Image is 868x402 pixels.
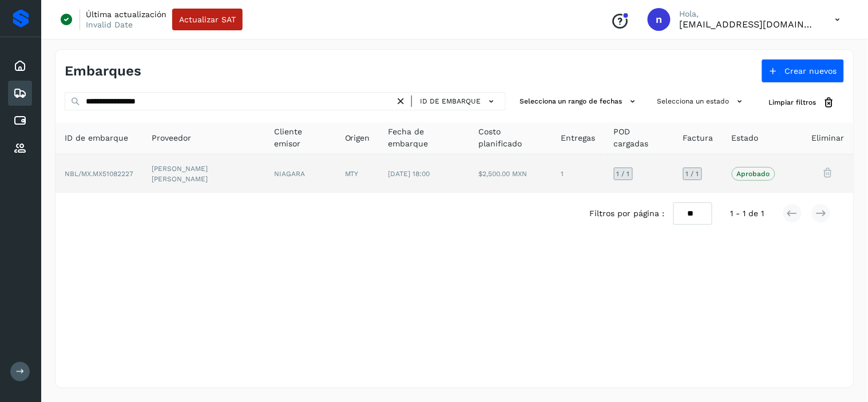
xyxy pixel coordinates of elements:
span: Proveedor [152,132,191,144]
td: $2,500.00 MXN [470,154,552,193]
button: Selecciona un rango de fechas [515,92,644,111]
span: [DATE] 18:00 [389,170,430,178]
div: Inicio [8,53,32,78]
span: NBL/MX.MX51082227 [65,170,133,178]
p: niagara+prod@solvento.mx [680,19,817,30]
button: Selecciona un estado [653,92,751,111]
span: Fecha de embarque [389,126,461,150]
span: ID de embarque [420,96,481,106]
button: Crear nuevos [762,59,845,83]
td: 1 [552,154,605,193]
p: Invalid Date [86,19,133,30]
button: ID de embarque [417,93,501,110]
h4: Embarques [65,63,141,79]
button: Actualizar SAT [172,9,243,30]
div: Proveedores [8,136,32,161]
span: Actualizar SAT [179,15,236,23]
span: ID de embarque [65,132,128,144]
div: Cuentas por pagar [8,108,32,133]
span: Entregas [561,132,596,144]
span: Cliente emisor [274,126,327,150]
span: Filtros por página : [589,208,664,220]
span: POD cargadas [614,126,665,150]
span: 1 / 1 [686,170,699,177]
td: [PERSON_NAME] [PERSON_NAME] [142,154,265,193]
td: NIAGARA [265,154,336,193]
td: MTY [336,154,379,193]
span: Crear nuevos [785,67,837,75]
p: Hola, [680,9,817,19]
span: Costo planificado [479,126,543,150]
span: Estado [732,132,759,144]
div: Embarques [8,81,32,106]
p: Aprobado [737,170,770,178]
span: 1 / 1 [617,170,630,177]
button: Limpiar filtros [760,92,845,113]
p: Última actualización [86,9,167,19]
span: Origen [345,132,370,144]
span: Eliminar [812,132,845,144]
span: 1 - 1 de 1 [731,208,764,220]
span: Limpiar filtros [769,97,817,108]
span: Factura [683,132,714,144]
